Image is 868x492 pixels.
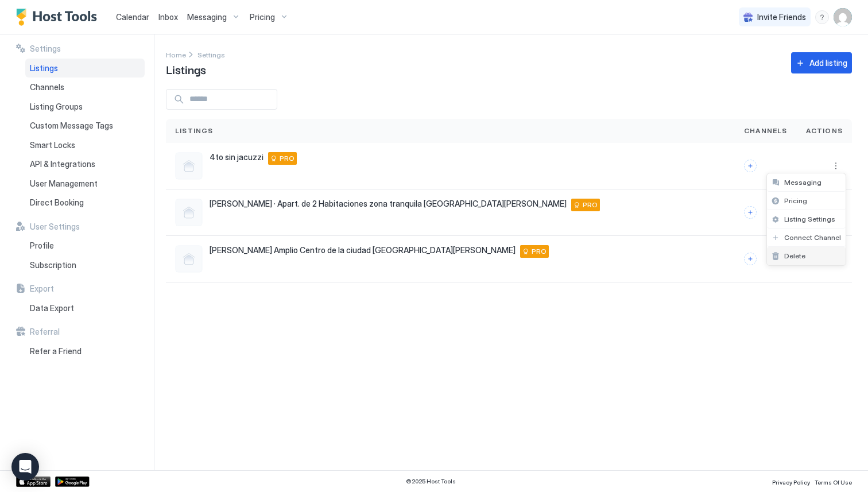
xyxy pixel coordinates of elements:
[784,251,805,260] span: Delete
[784,196,807,205] span: Pricing
[784,215,835,223] span: Listing Settings
[11,453,39,481] div: Open Intercom Messenger
[784,178,821,187] span: Messaging
[784,233,841,242] span: Connect Channel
